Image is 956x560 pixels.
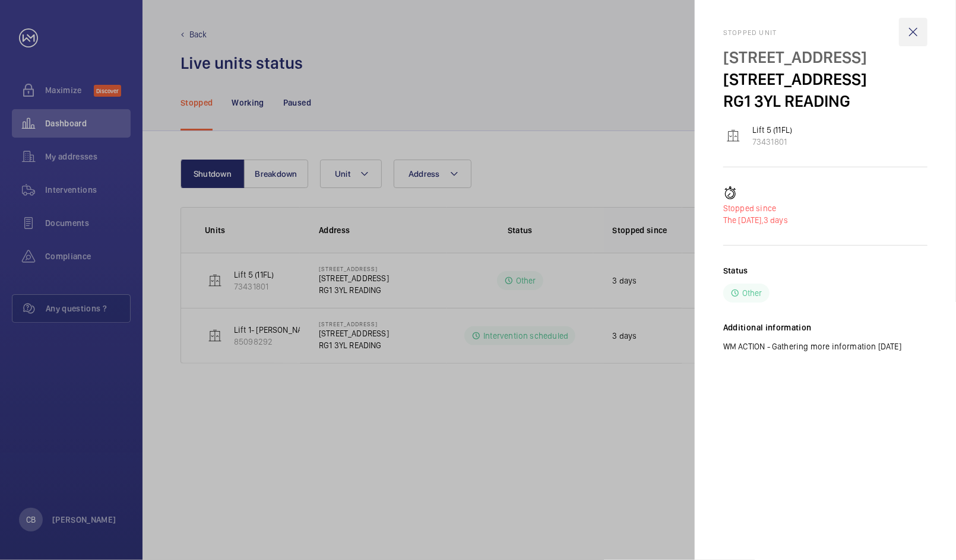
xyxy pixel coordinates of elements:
[723,46,927,68] p: [STREET_ADDRESS]
[752,136,792,148] p: 73431801
[723,265,748,276] h2: Status
[726,129,740,143] img: elevator.svg
[742,287,762,299] p: Other
[723,341,927,352] p: WM ACTION - Gathering more information [DATE]
[723,202,927,214] p: Stopped since
[752,124,792,136] p: Lift 5 (11FL)
[723,90,927,112] p: RG1 3YL READING
[723,68,927,90] p: [STREET_ADDRESS]
[723,215,764,225] span: The [DATE],
[723,322,927,333] h2: Additional information
[723,28,927,37] h2: Stopped unit
[723,214,927,226] p: 3 days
